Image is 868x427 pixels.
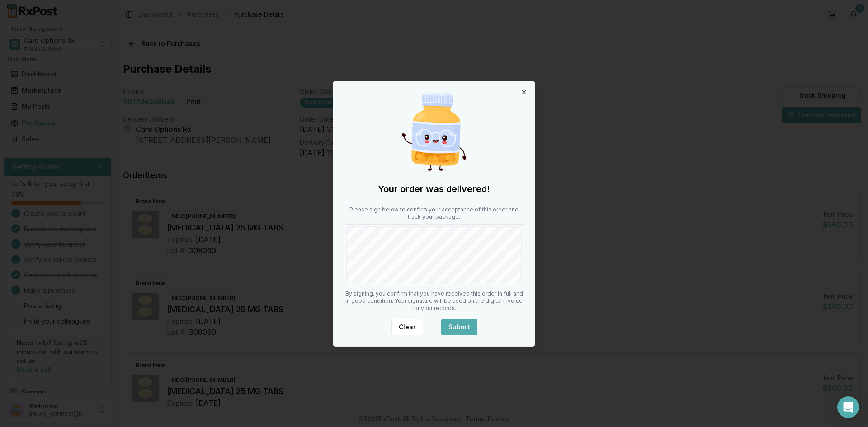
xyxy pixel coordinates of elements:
p: Please sign below to confirm your acceptance of this order and track your package. [344,206,524,221]
img: Happy Pill Bottle [391,89,477,175]
button: Clear [391,319,423,335]
h2: Your order was delivered! [344,183,524,195]
button: Submit [441,319,477,335]
p: By signing, you confirm that you have received this order in full and in good condition. Your sig... [344,290,524,312]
